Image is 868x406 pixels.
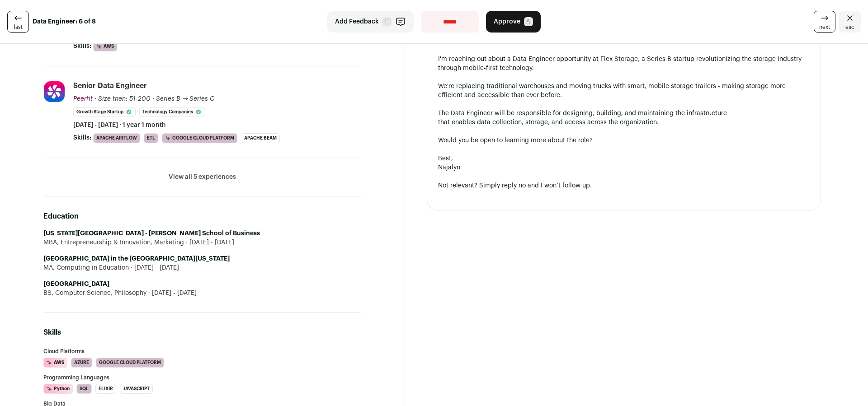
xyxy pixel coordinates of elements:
[382,17,392,26] span: F
[438,181,810,190] div: Not relevant? Simply reply no and I won’t follow up.
[43,349,361,354] h3: Cloud Platforms
[73,42,91,51] span: Skills:
[43,238,361,247] div: MBA, Entrepreneurship & Innovation, Marketing
[241,133,280,143] li: Apache Beam
[44,81,65,102] img: fc8e336ba86bd62df6140633ebfee2e302b8b08169c0edacf0325986f23845c2.jpg
[43,327,361,338] h2: Skills
[120,384,153,394] li: JavaScript
[438,163,810,172] div: Najalyn
[73,81,147,91] div: Senior Data Engineer
[845,23,854,31] span: esc
[144,133,158,143] li: ETL
[438,118,810,127] div: that enables data collection, storage, and access across the organization.
[494,17,520,26] span: Approve
[152,94,154,103] span: ·
[438,82,810,100] div: We're replacing traditional warehouses and moving trucks with smart, mobile storage trailers - ma...
[93,133,140,143] li: Apache Airflow
[819,23,830,31] span: next
[146,289,197,298] span: [DATE] - [DATE]
[95,384,116,394] li: Elixir
[43,281,109,287] strong: [GEOGRAPHIC_DATA]
[486,11,541,33] button: Approve A
[438,154,810,163] div: Best,
[139,107,205,117] li: Technology Companies
[96,358,164,368] li: Google Cloud Platform
[93,42,117,51] li: AWS
[76,384,92,394] li: SQL
[438,136,810,145] div: Would you be open to learning more about the role?
[335,17,379,26] span: Add Feedback
[156,96,214,102] span: Series B → Series C
[524,17,533,26] span: A
[73,107,136,117] li: Growth Stage Startup
[73,133,91,142] span: Skills:
[839,11,861,33] a: Close
[43,230,260,237] strong: [US_STATE][GEOGRAPHIC_DATA] - [PERSON_NAME] School of Business
[73,121,166,130] span: [DATE] - [DATE] · 1 year 1 month
[7,11,29,33] a: last
[162,133,237,143] li: Google Cloud Platform
[327,11,414,33] button: Add Feedback F
[14,23,23,31] span: last
[184,238,234,247] span: [DATE] - [DATE]
[814,11,835,33] a: next
[43,211,361,222] h2: Education
[33,17,96,26] strong: Data Engineer: 6 of 8
[73,96,93,102] span: Peerfit
[43,289,361,298] div: BS, Computer Science, Philosophy
[71,358,92,368] li: Azure
[43,384,73,394] li: Python
[438,109,810,118] div: The Data Engineer will be responsible for designing, building, and maintaining the infrastructure
[438,55,810,73] div: I'm reaching out about a Data Engineer opportunity at Flex Storage, a Series B startup revolution...
[43,256,230,262] strong: [GEOGRAPHIC_DATA] in the [GEOGRAPHIC_DATA][US_STATE]
[129,263,179,272] span: [DATE] - [DATE]
[43,358,67,368] li: AWS
[94,96,151,102] span: · Size then: 51-200
[43,263,361,272] div: MA, Computing in Education
[169,173,236,182] button: View all 5 experiences
[43,375,361,380] h3: Programming Languages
